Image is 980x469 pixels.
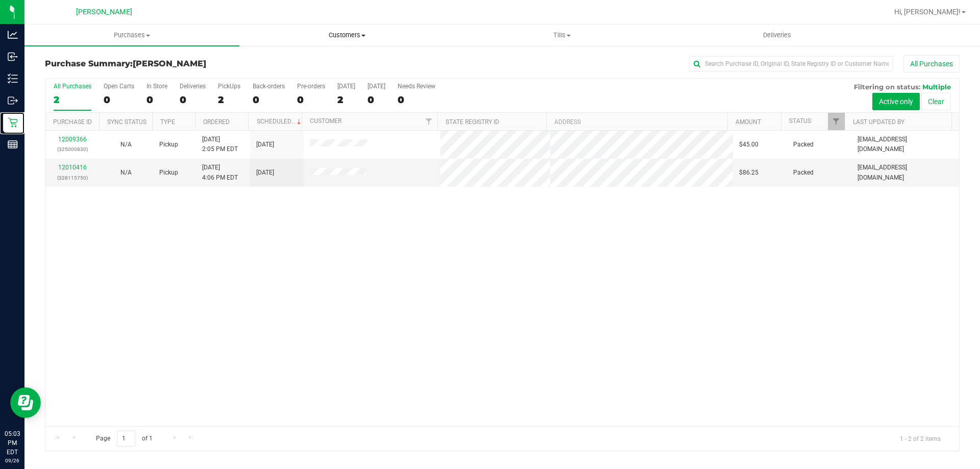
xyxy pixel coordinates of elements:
[337,83,355,90] div: [DATE]
[853,118,904,126] a: Last Updated By
[202,163,238,182] span: [DATE] 4:06 PM EDT
[446,118,499,126] a: State Registry ID
[133,59,206,68] span: [PERSON_NAME]
[546,113,727,131] th: Address
[670,24,885,46] a: Deliveries
[45,59,350,68] h3: Purchase Summary:
[256,168,274,178] span: [DATE]
[87,431,161,447] span: Page of 1
[455,31,669,40] span: Tills
[159,140,178,150] span: Pickup
[8,73,18,84] inline-svg: Inventory
[54,83,91,90] div: All Purchases
[922,83,951,91] span: Multiple
[24,31,239,40] span: Purchases
[854,83,920,91] span: Filtering on status:
[24,24,239,46] a: Purchases
[8,95,18,106] inline-svg: Outbound
[903,55,960,72] button: All Purchases
[739,140,758,150] span: $45.00
[218,94,240,106] div: 2
[8,139,18,150] inline-svg: Reports
[872,93,920,110] button: Active only
[8,52,18,62] inline-svg: Inbound
[180,83,206,90] div: Deliveries
[793,168,814,178] span: Packed
[310,117,341,125] a: Customer
[239,24,454,46] a: Customers
[736,118,761,126] a: Amount
[367,83,385,90] div: [DATE]
[398,83,435,90] div: Needs Review
[749,31,805,40] span: Deliveries
[257,118,303,125] a: Scheduled
[789,117,811,125] a: Status
[421,113,437,130] a: Filter
[367,94,385,106] div: 0
[160,118,175,126] a: Type
[739,168,758,178] span: $86.25
[689,56,893,71] input: Search Purchase ID, Original ID, State Registry ID or Customer Name...
[892,431,949,446] span: 1 - 2 of 2 items
[117,431,135,447] input: 1
[104,94,134,106] div: 0
[5,457,20,464] p: 09/26
[120,169,132,176] span: Not Applicable
[76,8,132,16] span: [PERSON_NAME]
[398,94,435,106] div: 0
[857,163,953,182] span: [EMAIL_ADDRESS][DOMAIN_NAME]
[256,140,274,150] span: [DATE]
[58,136,87,143] a: 12009366
[202,135,238,154] span: [DATE] 2:05 PM EDT
[146,83,167,90] div: In Store
[8,117,18,128] inline-svg: Retail
[120,140,132,150] button: N/A
[120,141,132,148] span: Not Applicable
[203,118,230,126] a: Ordered
[253,83,285,90] div: Back-orders
[58,164,87,171] a: 12010416
[53,118,92,126] a: Purchase ID
[146,94,167,106] div: 0
[52,144,93,154] p: (325000830)
[921,93,951,110] button: Clear
[297,83,325,90] div: Pre-orders
[104,83,134,90] div: Open Carts
[894,8,961,16] span: Hi, [PERSON_NAME]!
[159,168,178,178] span: Pickup
[107,118,146,126] a: Sync Status
[8,30,18,40] inline-svg: Analytics
[218,83,240,90] div: PickUps
[54,94,91,106] div: 2
[793,140,814,150] span: Packed
[857,135,953,154] span: [EMAIL_ADDRESS][DOMAIN_NAME]
[52,173,93,183] p: (328115750)
[297,94,325,106] div: 0
[5,429,20,457] p: 05:03 PM EDT
[337,94,355,106] div: 2
[828,113,845,130] a: Filter
[180,94,206,106] div: 0
[240,31,454,40] span: Customers
[10,387,41,418] iframe: Resource center
[253,94,285,106] div: 0
[120,168,132,178] button: N/A
[454,24,669,46] a: Tills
